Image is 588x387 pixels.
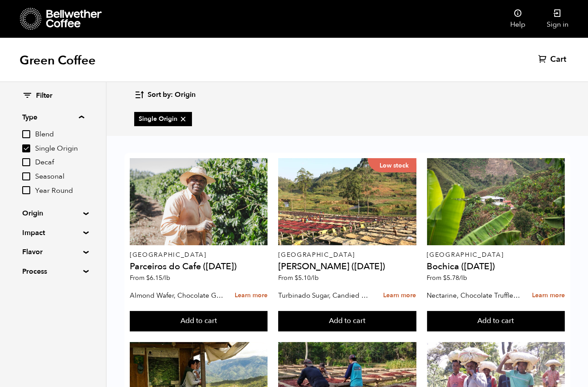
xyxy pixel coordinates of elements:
span: Year Round [35,186,84,196]
span: $ [146,274,150,282]
p: [GEOGRAPHIC_DATA] [278,252,416,258]
input: Blend [22,130,30,138]
h4: Bochica ([DATE]) [427,262,565,271]
p: Low stock [368,158,416,172]
button: Sort by: Origin [134,84,196,105]
span: Cart [550,54,566,65]
input: Decaf [22,158,30,166]
span: Single Origin [35,144,84,154]
a: Learn more [235,286,268,305]
span: From [427,274,468,282]
span: $ [444,274,447,282]
p: [GEOGRAPHIC_DATA] [130,252,268,258]
bdi: 5.78 [444,274,468,282]
span: From [278,274,319,282]
h1: Green Coffee [20,52,96,68]
button: Add to cart [130,311,268,331]
input: Year Round [22,186,30,194]
summary: Process [22,266,84,277]
span: $ [295,274,298,282]
span: /lb [460,274,468,282]
a: Learn more [384,286,416,305]
summary: Flavor [22,247,84,257]
span: Blend [35,130,84,140]
span: Decaf [35,158,84,168]
p: Almond Wafer, Chocolate Ganache, Bing Cherry [130,289,224,302]
span: /lb [311,274,319,282]
button: Add to cart [278,311,416,331]
a: Cart [538,54,568,65]
button: Add to cart [427,311,565,331]
input: Single Origin [22,144,30,152]
summary: Origin [22,208,84,219]
p: [GEOGRAPHIC_DATA] [427,252,565,258]
a: Learn more [532,286,565,305]
span: Sort by: Origin [148,90,196,100]
p: Turbinado Sugar, Candied Grapefruit, Spiced Plum [278,289,372,302]
a: Low stock [278,158,416,245]
input: Seasonal [22,172,30,180]
bdi: 6.15 [146,274,170,282]
span: Seasonal [35,172,84,182]
bdi: 5.10 [295,274,319,282]
summary: Impact [22,227,84,238]
h4: [PERSON_NAME] ([DATE]) [278,262,416,271]
p: Nectarine, Chocolate Truffle, Brown Sugar [427,289,521,302]
span: /lb [162,274,170,282]
span: From [130,274,170,282]
h4: Parceiros do Cafe ([DATE]) [130,262,268,271]
span: Filter [36,91,52,101]
span: Single Origin [139,115,188,124]
summary: Type [22,112,84,123]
